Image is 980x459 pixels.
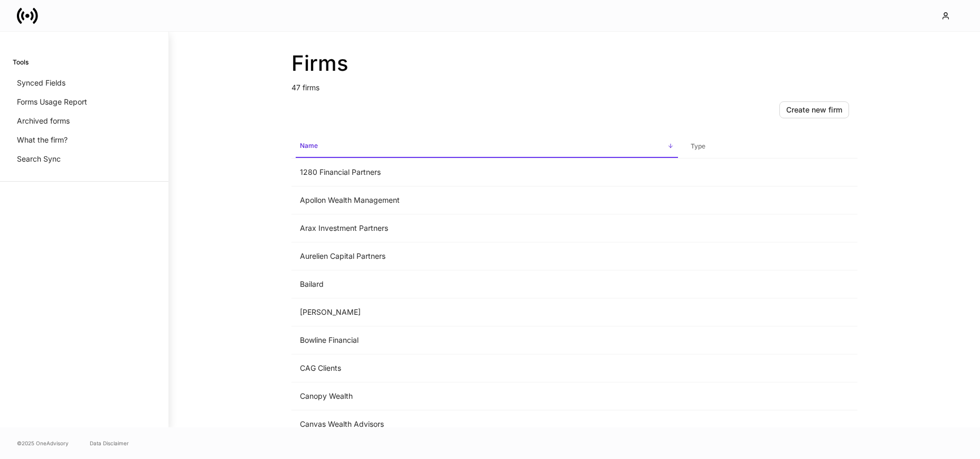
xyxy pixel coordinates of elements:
[779,101,849,118] button: Create new firm
[691,141,705,151] h6: Type
[291,298,682,326] td: [PERSON_NAME]
[300,140,318,151] h6: Name
[291,354,682,382] td: CAG Clients
[291,326,682,354] td: Bowline Financial
[686,136,853,157] span: Type
[291,382,682,410] td: Canopy Wealth
[296,135,678,158] span: Name
[17,116,70,126] p: Archived forms
[17,154,61,164] p: Search Sync
[17,439,69,447] span: © 2025 OneAdvisory
[90,439,129,447] a: Data Disclaimer
[17,78,65,88] p: Synced Fields
[291,270,682,298] td: Bailard
[291,242,682,270] td: Aurelien Capital Partners
[291,410,682,438] td: Canvas Wealth Advisors
[291,51,858,76] h2: Firms
[291,76,858,93] p: 47 firms
[291,214,682,242] td: Arax Investment Partners
[17,135,68,145] p: What the firm?
[13,149,156,168] a: Search Sync
[291,158,682,186] td: 1280 Financial Partners
[17,97,87,107] p: Forms Usage Report
[786,106,842,114] div: Create new firm
[13,73,156,92] a: Synced Fields
[13,57,29,67] h6: Tools
[291,186,682,214] td: Apollon Wealth Management
[13,92,156,111] a: Forms Usage Report
[13,111,156,130] a: Archived forms
[13,130,156,149] a: What the firm?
